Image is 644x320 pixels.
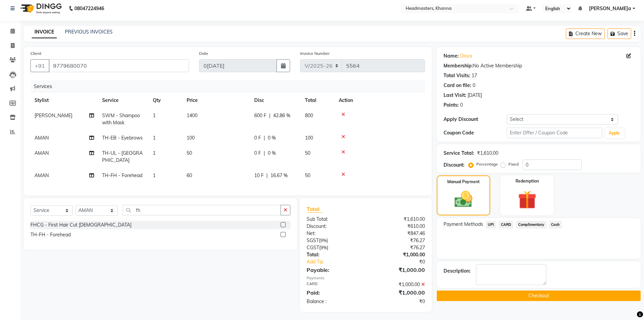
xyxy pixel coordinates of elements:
a: Divya [460,52,472,60]
div: ₹76.27 [366,244,430,251]
span: Complimentary [516,221,546,229]
span: UPI [486,221,496,229]
span: 42.86 % [273,112,290,119]
div: Sub Total: [302,216,366,223]
div: Discount: [302,223,366,230]
a: Add Tip [302,258,376,265]
th: Price [183,93,250,108]
span: SWM - Shampoo with Mask [102,112,140,126]
span: 10 F [254,172,264,179]
span: TH-UL - [GEOGRAPHIC_DATA] [102,150,143,163]
img: _gift.svg [512,188,542,211]
th: Total [301,93,335,108]
span: 60 [187,172,192,178]
span: 800 [305,112,313,119]
th: Stylist [30,93,98,108]
span: 0 F [254,134,261,142]
div: ₹847.46 [366,230,430,237]
div: ( ) [302,237,366,244]
div: CARD [302,281,366,288]
div: TH-FH - Forehead [30,231,71,238]
span: 0 % [268,134,276,142]
span: | [264,134,265,142]
label: Client [30,50,41,57]
label: Manual Payment [447,179,480,185]
th: Qty [149,93,183,108]
span: | [269,112,270,119]
span: 1 [153,172,156,178]
span: 1 [153,150,156,156]
span: 16.67 % [270,172,288,179]
button: Save [607,28,631,39]
label: Date [199,50,208,57]
div: Coupon Code [444,129,507,136]
span: 1400 [187,112,197,119]
button: Apply [605,128,624,138]
span: 50 [305,172,310,178]
label: Redemption [516,178,539,184]
span: AMAN [34,172,49,178]
span: 100 [187,135,195,141]
label: Percentage [476,161,498,167]
input: Search or Scan [123,205,281,215]
div: ₹0 [377,258,430,265]
span: Payment Methods [444,221,483,228]
div: ₹1,610.00 [477,150,498,157]
div: Card on file: [444,82,471,89]
span: TH-FH - Forehead [102,172,142,178]
span: CARD [499,221,513,229]
div: ₹1,000.00 [366,266,430,274]
div: 17 [472,72,477,79]
span: | [264,150,265,157]
th: Service [98,93,149,108]
span: TH-EB - Eyebrows [102,135,143,141]
label: Invoice Number [300,50,330,57]
span: 1 [153,112,156,119]
span: [PERSON_NAME]a [589,5,631,12]
span: 50 [305,150,310,156]
div: Membership: [444,62,473,69]
span: Cash [549,221,562,229]
div: Paid: [302,289,366,297]
div: ₹76.27 [366,237,430,244]
input: Search by Name/Mobile/Email/Code [49,59,189,72]
button: +91 [30,59,49,72]
button: Create New [566,28,605,39]
div: Total: [302,251,366,258]
div: Total Visits: [444,72,470,79]
div: Services [31,80,430,93]
span: | [266,172,268,179]
div: Name: [444,52,459,60]
button: Checkout [437,291,641,301]
div: Description: [444,268,471,275]
div: ₹1,000.00 [366,251,430,258]
div: ₹610.00 [366,223,430,230]
a: PREVIOUS INVOICES [65,29,113,35]
div: ₹1,610.00 [366,216,430,223]
span: 100 [305,135,313,141]
div: Service Total: [444,150,474,157]
span: AMAN [34,135,49,141]
span: CGST [307,244,319,251]
span: 1 [153,135,156,141]
span: 600 F [254,112,266,119]
span: 50 [187,150,192,156]
div: Payable: [302,266,366,274]
div: 0 [473,82,475,89]
div: No Active Membership [444,62,634,69]
span: 9% [320,245,327,250]
span: 9% [320,238,327,243]
div: ₹0 [366,298,430,305]
input: Enter Offer / Coupon Code [507,128,602,138]
div: Discount: [444,162,464,169]
th: Disc [250,93,301,108]
div: FHCG - First Hair Cut [DEMOGRAPHIC_DATA] [30,221,132,229]
div: Payments [307,275,425,281]
div: [DATE] [468,92,482,99]
span: Total [307,206,322,213]
span: SGST [307,237,319,243]
th: Action [335,93,425,108]
span: 0 % [268,150,276,157]
div: ₹1,000.00 [366,281,430,288]
span: [PERSON_NAME] [34,112,72,119]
